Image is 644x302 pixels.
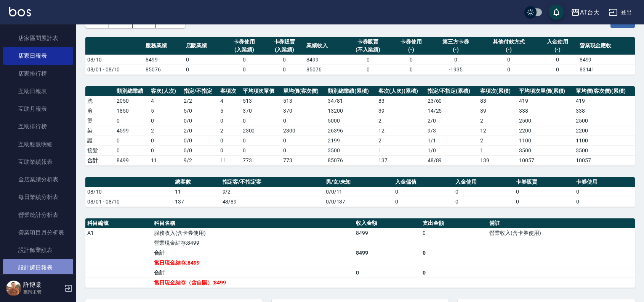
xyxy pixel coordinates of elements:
[326,96,376,106] td: 34781
[218,155,241,165] td: 11
[3,29,73,47] a: 店家區間累計表
[149,136,182,145] td: 0
[115,116,149,126] td: 0
[144,55,184,65] td: 8499
[3,118,73,135] a: 互助排行榜
[23,289,62,296] p: 高階主管
[221,177,324,187] th: 指定客/不指定客
[85,197,173,207] td: 08/01 - 08/10
[182,86,218,96] th: 指定/不指定
[574,187,635,197] td: 0
[326,126,376,136] td: 26396
[574,136,635,145] td: 1100
[3,47,73,65] a: 店家日報表
[574,86,635,96] th: 單均價(客次價)(累積)
[3,224,73,241] a: 營業項目月分析表
[517,106,574,116] td: 338
[453,177,514,187] th: 入金使用
[574,177,635,187] th: 卡券使用
[426,155,479,165] td: 48/89
[241,145,281,155] td: 0
[549,5,564,20] button: save
[149,106,182,116] td: 5
[85,228,152,238] td: A1
[115,136,149,145] td: 0
[345,65,391,74] td: 0
[487,228,635,238] td: 營業收入(含卡券使用)
[304,37,345,55] th: 業績收入
[326,106,376,116] td: 13200
[574,126,635,136] td: 2200
[85,106,115,116] td: 剪
[182,136,218,145] td: 0 / 0
[3,100,73,118] a: 互助月報表
[426,86,479,96] th: 指定/不指定(累積)
[580,8,599,17] div: AT台大
[281,155,326,165] td: 773
[281,96,326,106] td: 513
[241,155,281,165] td: 773
[431,65,480,74] td: -1935
[426,145,479,155] td: 1 / 0
[3,153,73,171] a: 互助業績報表
[326,136,376,145] td: 2199
[537,55,578,65] td: 0
[3,65,73,82] a: 店家排行榜
[393,38,429,46] div: 卡券使用
[218,116,241,126] td: 0
[266,46,303,54] div: (入業績)
[266,38,303,46] div: 卡券販賣
[514,177,574,187] th: 卡券販賣
[324,197,393,207] td: 0/0/137
[6,281,21,296] img: Person
[480,65,537,74] td: 0
[115,106,149,116] td: 1850
[115,86,149,96] th: 類別總業績
[85,37,635,75] table: a dense table
[226,38,263,46] div: 卡券使用
[115,96,149,106] td: 2050
[173,197,221,207] td: 137
[376,106,426,116] td: 39
[9,7,31,16] img: Logo
[326,155,376,165] td: 85076
[478,106,517,116] td: 39
[149,155,182,165] td: 11
[478,136,517,145] td: 2
[393,197,453,207] td: 0
[539,38,576,46] div: 入金使用
[221,197,324,207] td: 48/89
[421,248,487,258] td: 0
[173,177,221,187] th: 總客數
[537,65,578,74] td: 0
[574,106,635,116] td: 338
[426,126,479,136] td: 9 / 3
[391,55,431,65] td: 0
[85,218,152,228] th: 科目編號
[517,126,574,136] td: 2200
[376,126,426,136] td: 12
[574,197,635,207] td: 0
[281,106,326,116] td: 370
[115,126,149,136] td: 4599
[514,197,574,207] td: 0
[324,177,393,187] th: 男/女/未知
[149,145,182,155] td: 0
[224,55,264,65] td: 0
[85,187,173,197] td: 08/10
[578,65,635,74] td: 83141
[393,46,429,54] div: (-)
[606,5,635,19] button: 登出
[149,86,182,96] th: 客次(人次)
[281,86,326,96] th: 單均價(客次價)
[354,268,421,278] td: 0
[149,126,182,136] td: 2
[478,126,517,136] td: 12
[218,96,241,106] td: 4
[85,55,144,65] td: 08/10
[517,136,574,145] td: 1100
[393,177,453,187] th: 入金儲值
[264,65,305,74] td: 0
[152,268,354,278] td: 合計
[376,86,426,96] th: 客次(人次)(累積)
